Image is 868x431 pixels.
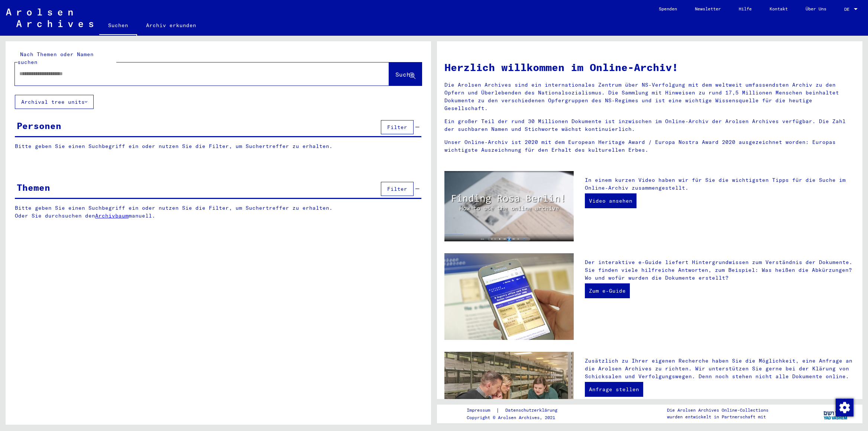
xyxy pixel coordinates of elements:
p: Die Arolsen Archives Online-Collections [667,407,768,414]
button: Suche [389,62,422,86]
a: Archivbaum [95,212,129,219]
p: In einem kurzen Video haben wir für Sie die wichtigsten Tipps für die Suche im Online-Archiv zusa... [585,176,855,192]
a: Impressum [467,406,496,414]
button: Archival tree units [15,95,94,109]
p: Bitte geben Sie einen Suchbegriff ein oder nutzen Sie die Filter, um Suchertreffer zu erhalten. [15,142,421,150]
div: Personen [17,119,61,132]
p: Bitte geben Sie einen Suchbegriff ein oder nutzen Sie die Filter, um Suchertreffer zu erhalten. O... [15,204,422,220]
a: Archiv erkunden [137,16,205,34]
img: Arolsen_neg.svg [6,9,93,27]
a: Anfrage stellen [585,382,643,397]
span: DE [844,7,852,12]
img: Zustimmung ändern [836,399,854,416]
span: Filter [387,124,407,131]
h1: Herzlich willkommen im Online-Archiv! [444,59,855,75]
div: Zustimmung ändern [835,398,853,416]
a: Suchen [99,16,137,36]
div: | [467,406,566,414]
mat-label: Nach Themen oder Namen suchen [17,51,94,65]
img: yv_logo.png [822,404,850,423]
img: video.jpg [444,171,574,241]
p: Ein großer Teil der rund 30 Millionen Dokumente ist inzwischen im Online-Archiv der Arolsen Archi... [444,118,855,133]
p: Der interaktive e-Guide liefert Hintergrundwissen zum Verständnis der Dokumente. Sie finden viele... [585,258,855,282]
p: Unser Online-Archiv ist 2020 mit dem European Heritage Award / Europa Nostra Award 2020 ausgezeic... [444,138,855,154]
button: Filter [381,182,414,196]
p: wurden entwickelt in Partnerschaft mit [667,414,768,420]
span: Filter [387,186,407,192]
a: Datenschutzerklärung [499,406,566,414]
span: Suche [395,71,414,78]
img: eguide.jpg [444,253,574,340]
p: Copyright © Arolsen Archives, 2021 [467,414,566,421]
p: Die Arolsen Archives sind ein internationales Zentrum über NS-Verfolgung mit dem weltweit umfasse... [444,81,855,112]
p: Zusätzlich zu Ihrer eigenen Recherche haben Sie die Möglichkeit, eine Anfrage an die Arolsen Arch... [585,357,855,380]
button: Filter [381,120,414,134]
a: Video ansehen [585,193,637,208]
a: Zum e-Guide [585,283,630,298]
div: Themen [17,181,50,194]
